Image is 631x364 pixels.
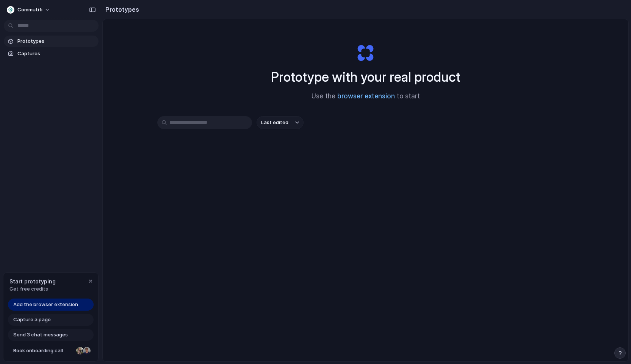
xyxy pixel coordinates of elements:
span: Start prototyping [9,277,56,285]
h1: Prototype with your real product [271,67,460,87]
a: Prototypes [4,36,99,47]
span: Use the to start [312,92,420,101]
span: Add the browser extension [13,301,78,308]
span: Send 3 chat messages [13,331,68,339]
button: Commutifi [4,4,54,16]
span: Commutifi [17,6,42,14]
span: Capture a page [13,316,51,324]
a: Captures [4,48,99,59]
div: Nicole Kubica [75,346,85,355]
span: Prototypes [17,37,96,45]
button: Last edited [257,116,304,129]
span: Captures [17,50,96,58]
h2: Prototypes [102,5,139,14]
a: Book onboarding call [8,345,94,357]
span: Get free credits [9,285,56,293]
span: Last edited [261,119,288,126]
div: Christian Iacullo [82,346,91,355]
a: browser extension [337,92,395,100]
span: Book onboarding call [13,347,73,355]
